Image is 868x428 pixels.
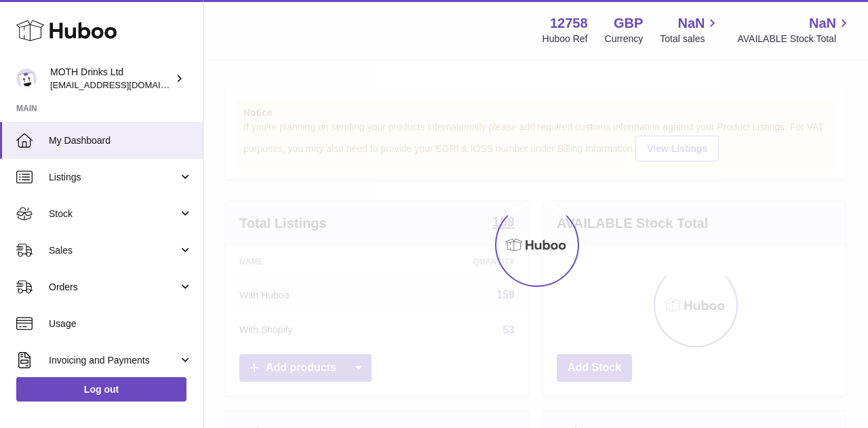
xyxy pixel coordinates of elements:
span: [EMAIL_ADDRESS][DOMAIN_NAME] [50,79,199,90]
div: Currency [605,33,644,45]
div: Huboo Ref [542,33,588,45]
span: Stock [49,208,178,220]
a: NaN Total sales [660,14,720,45]
a: NaN AVAILABLE Stock Total [737,14,852,45]
span: Total sales [660,33,720,45]
span: Orders [49,281,178,294]
span: Invoicing and Payments [49,354,178,367]
img: orders@mothdrinks.com [16,69,37,89]
span: Listings [49,171,178,184]
a: Log out [16,377,186,402]
strong: GBP [614,14,643,33]
span: AVAILABLE Stock Total [737,33,852,45]
span: NaN [809,14,836,33]
span: Sales [49,244,178,257]
div: MOTH Drinks Ltd [50,66,172,92]
span: Usage [49,317,193,330]
strong: 12758 [550,14,588,33]
span: NaN [677,14,705,33]
span: My Dashboard [49,134,193,147]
